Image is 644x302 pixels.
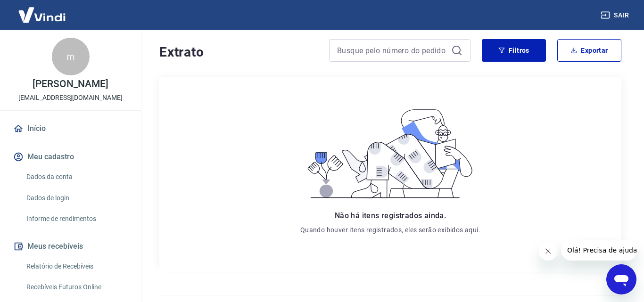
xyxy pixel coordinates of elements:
[337,43,447,57] input: Busque pelo número do pedido
[539,242,558,261] iframe: Fechar mensagem
[11,147,130,167] button: Meu cadastro
[6,7,79,14] span: Olá! Precisa de ajuda?
[11,236,130,257] button: Meus recebíveis
[23,167,130,187] a: Dados da conta
[52,38,90,75] div: m
[23,209,130,229] a: Informe de rendimentos
[23,257,130,276] a: Relatório de Recebíveis
[335,211,446,220] span: Não há itens registrados ainda.
[33,79,108,89] p: [PERSON_NAME]
[11,0,73,29] img: Vindi
[23,278,130,297] a: Recebíveis Futuros Online
[159,43,318,62] h4: Extrato
[18,93,123,103] p: [EMAIL_ADDRESS][DOMAIN_NAME]
[557,39,621,62] button: Exportar
[300,225,480,235] p: Quando houver itens registrados, eles serão exibidos aqui.
[599,7,633,24] button: Sair
[482,39,546,62] button: Filtros
[11,118,130,139] a: Início
[606,264,636,294] iframe: Botão para abrir a janela de mensagens
[23,188,130,208] a: Dados de login
[561,240,636,261] iframe: Mensagem da empresa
